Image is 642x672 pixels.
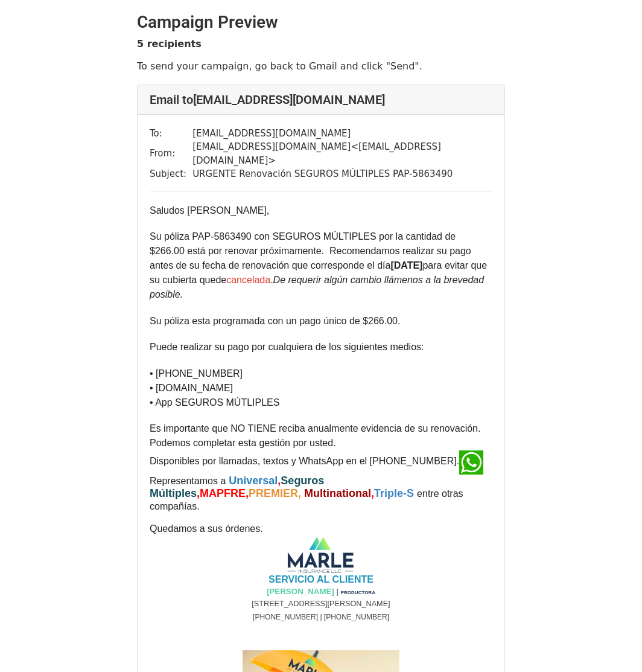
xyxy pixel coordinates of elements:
p: To send your campaign, go back to Gmail and click "Send". [137,60,505,72]
strong: , , [150,475,414,499]
strong: 5 recipients [137,38,202,50]
span: | [337,587,338,596]
font: Es importante que NO TIENE reciba anualmente evidencia de su renovación. Podemos completar esta g... [150,423,480,448]
font: cancelada [226,275,270,285]
font: Puede realizar su pago por cualquiera de los siguientes medios: [150,342,424,352]
font: Su póliza esta programada con un pago único de $266.00. [150,316,400,326]
strong: [DATE] [390,260,422,270]
td: [EMAIL_ADDRESS][DOMAIN_NAME] < [EMAIL_ADDRESS][DOMAIN_NAME] > [192,140,492,167]
font: Disponibles por llamadas, textos y WhatsApp en el [PHONE_NUMBER]. [150,456,459,467]
img: TWbR-3qzYyb-ufEfzB0oUtwea_yNqReg_DXeS1ZByrU6qMM2mxTJJ8pWOjiJ865G4OIq6n3JzXbSufjnuTEQ0uDOJIUNp0Zp-... [283,535,358,574]
span: niversal [237,475,278,487]
h4: Email to [EMAIL_ADDRESS][DOMAIN_NAME] [150,92,492,107]
font: MAPFRE, [200,487,249,499]
span: SERVICIO AL CLIENTE [269,574,373,584]
font: , [371,487,374,499]
span: [STREET_ADDRESS][PERSON_NAME] [252,600,390,608]
img: whatsapp (1) | INews Guyana [459,450,483,475]
em: De requerir algún cambio llámenos a la brevedad posible. [150,275,484,299]
font: Saludos [PERSON_NAME], [150,205,269,216]
font: Multinational [304,487,371,499]
span: Representamos a [150,476,229,486]
span: entre otras compañías. [150,488,463,511]
span: PRODUCTORA [341,590,375,595]
font: Triple -S [374,487,414,499]
td: To: [150,127,192,141]
font: • [PHONE_NUMBER] • [DOMAIN_NAME] • App SEGUROS MÚTLIPLES [150,368,279,408]
strong: [PERSON_NAME] [267,587,334,596]
span: U [229,475,237,487]
font: PREMIER, [249,487,301,499]
td: [EMAIL_ADDRESS][DOMAIN_NAME] [192,127,492,141]
font: Su póliza PAP-5863490 con SEGUROS MÚLTIPLES por la cantidad de $266.00 está por renovar próximame... [150,231,487,299]
font: Seguros Múltiples [150,475,324,499]
h2: Campaign Preview [137,12,505,33]
font: Quedamos a sus órdenes. [150,523,263,534]
td: From: [150,140,192,167]
td: Subject: [150,167,192,181]
td: URGENTE Renovación SEGUROS MÚLTIPLES PAP-5863490 [192,167,492,181]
